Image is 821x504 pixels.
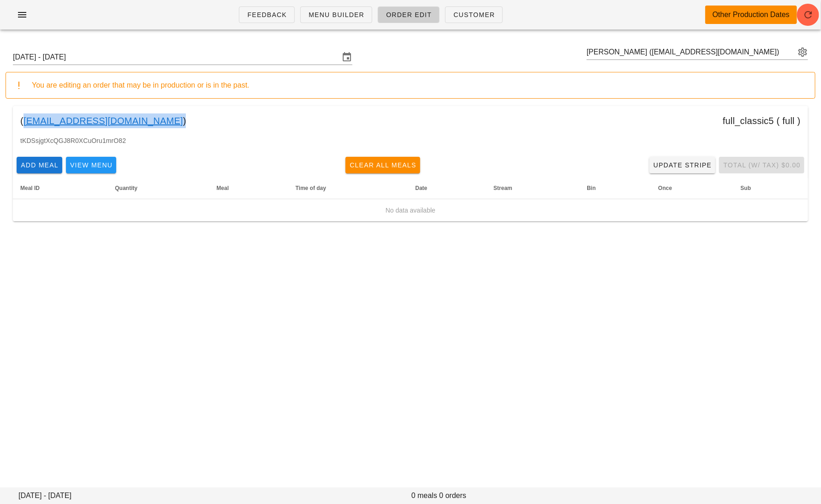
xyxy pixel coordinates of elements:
span: Update Stripe [653,161,712,169]
a: Menu Builder [300,6,372,23]
span: Date [416,185,428,191]
span: Add Meal [20,161,59,169]
button: View Menu [66,157,116,173]
div: Other Production Dates [713,9,790,20]
span: Clear All Meals [349,161,416,169]
div: tKDSsjgtXcQGJ8R0XCuOru1mrO82 [13,136,808,153]
th: Stream: Not sorted. Activate to sort ascending. [486,177,579,199]
span: Order Edit [386,11,432,18]
button: appended action [797,47,808,58]
span: Meal ID [20,185,40,191]
button: Add Meal [17,157,62,173]
span: Customer [453,11,495,18]
a: Order Edit [378,6,440,23]
th: Meal: Not sorted. Activate to sort ascending. [209,177,288,199]
a: Customer [445,6,503,23]
th: Once: Not sorted. Activate to sort ascending. [651,177,733,199]
span: Bin [587,185,596,191]
span: Meal [217,185,229,191]
div: full_classic5 ( full ) [723,113,801,128]
span: View Menu [70,161,113,169]
th: Time of day: Not sorted. Activate to sort ascending. [288,177,408,199]
span: Once [658,185,672,191]
td: No data available [13,199,808,221]
button: Clear All Meals [345,157,420,173]
span: You are editing an order that may be in production or is in the past. [32,81,250,89]
span: Menu Builder [308,11,364,18]
a: Feedback [239,6,295,23]
span: Stream [494,185,512,191]
th: Sub: Not sorted. Activate to sort ascending. [733,177,808,199]
span: Quantity [115,185,137,191]
div: ( ) [13,106,808,136]
span: Sub [741,185,751,191]
span: Feedback [247,11,287,18]
input: Search by email or name [587,45,795,59]
a: [EMAIL_ADDRESS][DOMAIN_NAME] [24,113,183,128]
a: Update Stripe [649,157,716,173]
span: Time of day [296,185,326,191]
th: Bin: Not sorted. Activate to sort ascending. [580,177,651,199]
th: Meal ID: Not sorted. Activate to sort ascending. [13,177,107,199]
th: Quantity: Not sorted. Activate to sort ascending. [107,177,209,199]
th: Date: Not sorted. Activate to sort ascending. [408,177,487,199]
